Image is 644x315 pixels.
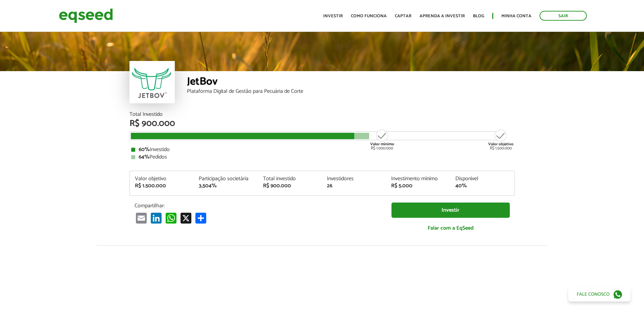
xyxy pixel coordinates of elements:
[488,129,514,150] div: R$ 1.500.000
[263,176,317,182] div: Total investido
[391,221,510,235] a: Falar com a EqSeed
[179,212,193,224] a: X
[139,152,149,162] strong: 64%
[131,147,513,152] div: Investido
[488,141,514,147] strong: Valor objetivo
[129,119,515,128] div: R$ 900.000
[391,176,445,182] div: Investimento mínimo
[131,154,513,160] div: Pedidos
[187,76,515,89] div: JetBov
[135,212,148,224] a: Email
[135,176,189,182] div: Valor objetivo
[327,176,381,182] div: Investidores
[149,212,163,224] a: LinkedIn
[395,14,411,18] a: Captar
[420,14,465,18] a: Aprenda a investir
[455,176,509,182] div: Disponível
[129,112,515,117] div: Total Investido
[327,183,381,189] div: 26
[199,176,253,182] div: Participação societária
[139,145,150,154] strong: 60%
[59,7,113,25] img: EqSeed
[501,14,531,18] a: Minha conta
[199,183,253,189] div: 3,504%
[391,183,445,189] div: R$ 5.000
[164,212,178,224] a: WhatsApp
[455,183,509,189] div: 40%
[135,183,189,189] div: R$ 1.500.000
[540,11,587,21] a: Sair
[194,212,208,224] a: Compartilhar
[370,141,394,147] strong: Valor mínimo
[391,203,510,218] a: Investir
[473,14,484,18] a: Blog
[351,14,387,18] a: Como funciona
[369,129,395,150] div: R$ 1.000.000
[263,183,317,189] div: R$ 900.000
[135,203,381,209] p: Compartilhar:
[187,89,515,94] div: Plataforma Digital de Gestão para Pecuária de Corte
[323,14,343,18] a: Investir
[568,287,630,301] a: Fale conosco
